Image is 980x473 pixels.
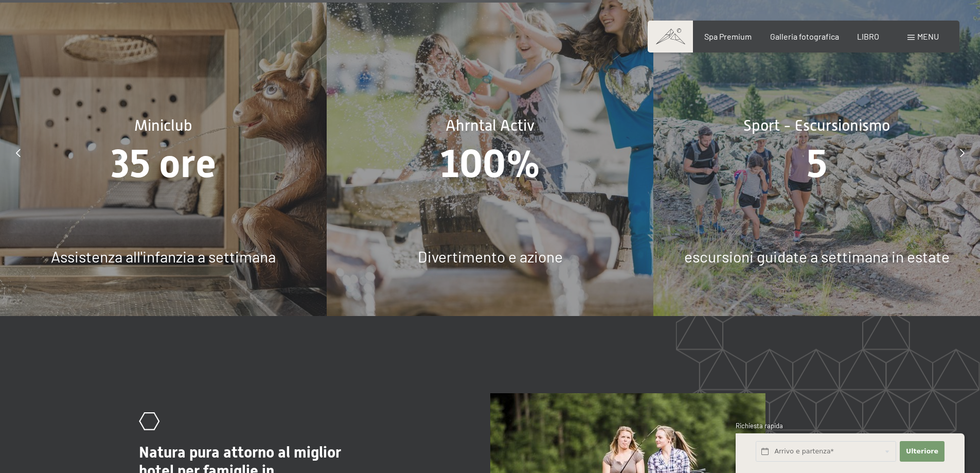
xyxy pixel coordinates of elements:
[807,141,827,186] font: 5
[134,116,192,134] font: Miniclub
[906,447,938,455] font: Ulteriore
[770,31,839,41] a: Galleria fotografica
[857,31,879,41] a: LIBRO
[900,441,944,462] button: Ulteriore
[440,141,541,186] font: 100%
[446,116,534,134] font: Ahrntal Activ
[684,247,950,266] font: escursioni guidate a settimana in estate
[418,247,563,266] font: Divertimento e azione
[704,31,752,41] a: Spa Premium
[917,31,939,41] font: menu
[743,116,890,134] font: Sport - Escursionismo
[111,141,216,186] font: 35 ore
[736,422,783,430] font: Richiesta rapida
[51,247,276,266] font: Assistenza all'infanzia a settimana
